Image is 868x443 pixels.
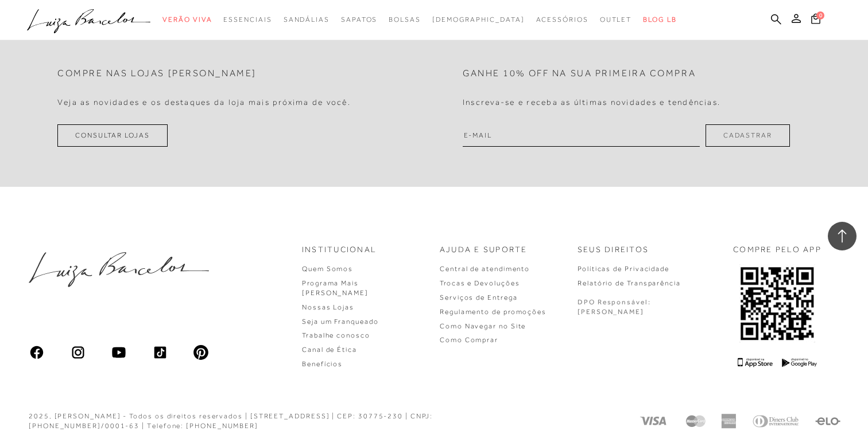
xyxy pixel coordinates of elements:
a: Benefícios [302,360,343,368]
img: Google Play Logo [782,358,817,367]
p: Seus Direitos [578,244,649,256]
input: E-mail [463,124,700,147]
h2: Compre nas lojas [PERSON_NAME] [57,68,257,79]
img: QRCODE [739,264,815,343]
a: Nossas Lojas [302,303,354,311]
span: Acessórios [536,15,588,23]
a: Como Comprar [440,336,498,344]
a: categoryNavScreenReaderText [223,9,272,30]
img: instagram_material_outline [70,344,86,360]
a: Canal de Ética [302,346,357,354]
a: categoryNavScreenReaderText [162,9,212,30]
a: BLOG LB [643,9,676,30]
h4: Veja as novidades e os destaques da loja mais próxima de você. [57,97,351,107]
a: Consultar Lojas [57,124,168,147]
span: Sandálias [284,15,330,23]
img: facebook_ios_glyph [29,344,45,360]
a: Trabalhe conosco [302,331,370,339]
img: Elo [815,414,841,429]
span: Essenciais [223,15,272,23]
button: 0 [808,13,824,28]
img: American Express [721,414,736,429]
a: categoryNavScreenReaderText [284,9,330,30]
span: 0 [816,11,824,19]
span: [DEMOGRAPHIC_DATA] [432,15,525,23]
a: categoryNavScreenReaderText [600,9,632,30]
a: Políticas de Privacidade [578,265,669,273]
a: categoryNavScreenReaderText [536,9,588,30]
p: Institucional [302,244,377,256]
p: Ajuda e Suporte [440,244,528,256]
p: COMPRE PELO APP [733,244,821,256]
a: Relatório de Transparência [578,279,681,287]
img: luiza-barcelos.png [29,252,209,287]
img: Diners Club [750,414,801,429]
a: Serviços de Entrega [440,293,517,301]
span: BLOG LB [643,15,676,23]
img: youtube_material_rounded [111,344,127,360]
span: Verão Viva [162,15,212,23]
h2: Ganhe 10% off na sua primeira compra [463,68,696,79]
span: Sapatos [341,15,377,23]
span: Outlet [600,15,632,23]
img: Visa [638,414,671,429]
a: categoryNavScreenReaderText [389,9,421,30]
img: Mastercard [684,414,707,429]
a: Como Navegar no Site [440,322,526,330]
button: Cadastrar [706,124,790,147]
span: Bolsas [389,15,421,23]
a: categoryNavScreenReaderText [341,9,377,30]
a: Programa Mais [PERSON_NAME] [302,279,369,297]
img: tiktok [152,344,168,360]
img: pinterest_ios_filled [193,344,209,360]
a: Regulamento de promoções [440,308,547,316]
a: Trocas e Devoluções [440,279,520,287]
div: 2025, [PERSON_NAME] - Todos os direitos reservados | [STREET_ADDRESS] | CEP: 30775-230 | CNPJ: [P... [29,411,517,431]
a: Central de atendimento [440,265,530,273]
a: noSubCategoriesText [432,9,525,30]
h4: Inscreva-se e receba as últimas novidades e tendências. [463,97,720,107]
p: DPO Responsável: [PERSON_NAME] [578,297,651,317]
img: App Store Logo [738,358,773,367]
a: Quem Somos [302,265,353,273]
a: Seja um Franqueado [302,317,379,326]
